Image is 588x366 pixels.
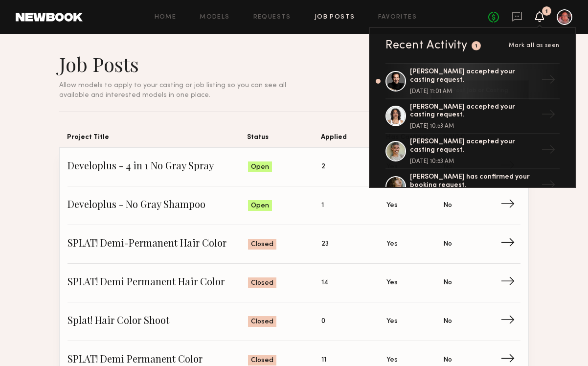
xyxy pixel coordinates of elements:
span: → [500,198,520,213]
span: Project Title [67,132,247,147]
span: Closed [251,317,273,327]
h1: Job Posts [59,52,310,76]
div: → [537,69,560,94]
span: Open [251,201,269,211]
span: 11 [321,355,326,366]
div: [PERSON_NAME] accepted your casting request. [410,68,537,85]
span: 14 [321,277,328,288]
div: [PERSON_NAME] has confirmed your booking request. [410,173,537,190]
span: Splat! Hair Color Shoot [68,314,248,329]
div: → [537,174,560,199]
a: Home [155,14,177,21]
a: Splat! Hair Color ShootClosed0YesNo→ [68,302,520,341]
a: Favorites [378,14,417,21]
a: [PERSON_NAME] accepted your casting request.[DATE] 10:53 AM→ [385,99,560,135]
span: Developlus - 4 in 1 No Gray Spray [68,160,248,174]
span: Allow models to apply to your casting or job listing so you can see all available and interested ... [59,82,286,98]
div: Recent Activity [385,40,468,51]
a: [PERSON_NAME] accepted your casting request.[DATE] 11:01 AM→ [385,63,560,99]
span: Yes [386,355,398,366]
div: [DATE] 11:01 AM [410,89,537,94]
span: No [443,355,452,366]
span: No [443,200,452,211]
span: Yes [386,277,398,288]
div: → [537,103,560,129]
span: Closed [251,240,273,250]
div: 1 [545,9,548,14]
span: Yes [386,239,398,250]
div: [PERSON_NAME] accepted your casting request. [410,138,537,155]
span: Status [247,132,321,147]
a: Job Posts [315,14,355,21]
span: Yes [386,200,398,211]
div: [DATE] 10:53 AM [410,123,537,129]
div: [PERSON_NAME] accepted your casting request. [410,103,537,120]
span: Mark all as seen [509,43,560,48]
span: Developlus - No Gray Shampoo [68,198,248,213]
span: SPLAT! Demi-Permanent Hair Color [68,237,248,252]
span: → [500,275,520,290]
div: [DATE] 10:53 AM [410,159,537,164]
a: Developlus - No Gray ShampooOpen1YesNo→ [68,186,520,225]
span: No [443,239,452,250]
a: SPLAT! Demi Permanent Hair ColorClosed14YesNo→ [68,264,520,302]
span: → [500,237,520,252]
span: Open [251,162,269,172]
a: Requests [253,14,291,21]
span: 1 [321,200,324,211]
span: SPLAT! Demi Permanent Hair Color [68,275,248,290]
span: 2 [321,161,325,172]
div: 1 [475,44,478,49]
span: No [443,316,452,327]
a: [PERSON_NAME] accepted your casting request.[DATE] 10:53 AM→ [385,134,560,169]
a: Models [200,14,229,21]
span: No [443,277,452,288]
span: → [500,314,520,329]
span: 0 [321,316,325,327]
span: Closed [251,278,273,288]
a: SPLAT! Demi-Permanent Hair ColorClosed23YesNo→ [68,225,520,264]
span: Yes [386,316,398,327]
span: Closed [251,356,273,366]
div: → [537,138,560,164]
a: Developlus - 4 in 1 No Gray SprayOpen2YesNo→ [68,148,520,186]
span: 23 [321,239,329,250]
span: Applied [321,132,386,147]
a: [PERSON_NAME] has confirmed your booking request.→ [385,169,560,205]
